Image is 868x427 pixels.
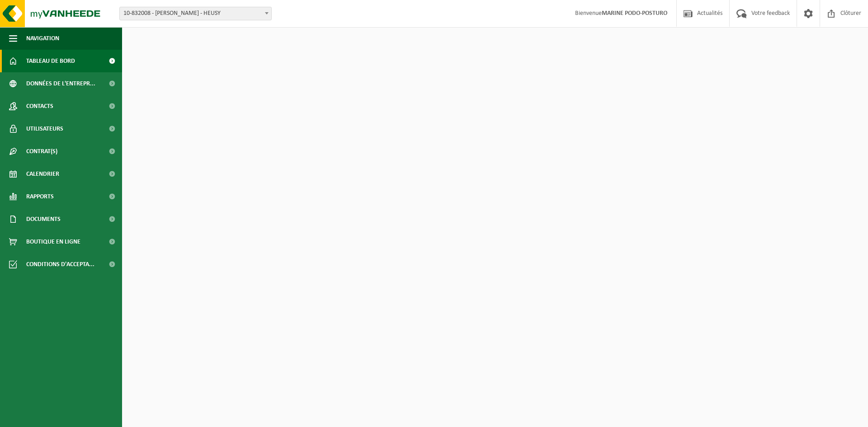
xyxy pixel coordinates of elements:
span: 10-832008 - MARINE GAYE PODO-POSTURO - HEUSY [120,7,271,20]
span: Données de l'entrepr... [26,72,95,95]
span: Navigation [26,27,59,50]
span: Boutique en ligne [26,230,80,253]
span: Tableau de bord [26,50,75,72]
span: Utilisateurs [26,117,63,140]
span: Contrat(s) [26,140,57,163]
span: Rapports [26,185,54,208]
span: Contacts [26,95,53,117]
span: Documents [26,208,61,230]
strong: MARINE PODO-POSTURO [602,10,667,17]
span: 10-832008 - MARINE GAYE PODO-POSTURO - HEUSY [119,7,272,20]
span: Calendrier [26,163,59,185]
span: Conditions d'accepta... [26,253,94,276]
